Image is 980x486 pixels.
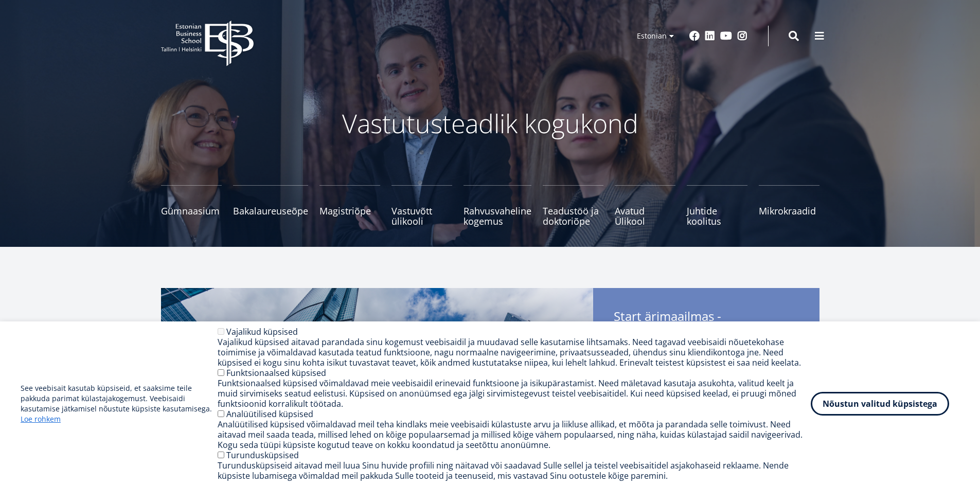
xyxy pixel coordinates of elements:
[218,108,763,139] p: Vastutusteadlik kogukond
[687,206,747,226] span: Juhtide koolitus
[21,414,61,424] a: Loe rohkem
[233,185,308,226] a: Bakalaureuseõpe
[737,31,747,41] a: Instagram
[161,206,222,216] span: Gümnaasium
[161,185,222,226] a: Gümnaasium
[161,288,593,483] img: Start arimaailmas
[319,206,380,216] span: Magistriõpe
[218,378,811,409] div: Funktsionaalsed küpsised võimaldavad meie veebisaidil erinevaid funktsioone ja isikupärastamist. ...
[391,206,452,226] span: Vastuvõtt ülikooli
[319,185,380,226] a: Magistriõpe
[233,206,308,216] span: Bakalaureuseõpe
[391,185,452,226] a: Vastuvõtt ülikooli
[689,31,700,41] a: Facebook
[464,206,531,226] span: Rahvusvaheline kogemus
[759,206,819,216] span: Mikrokraadid
[226,449,299,461] label: Turundusküpsised
[464,185,531,226] a: Rahvusvaheline kogemus
[614,309,799,343] span: Start ärimaailmas - [PERSON_NAME] oma
[720,31,732,41] a: Youtube
[705,31,715,41] a: Linkedin
[218,460,811,481] div: Turundusküpsiseid aitavad meil luua Sinu huvide profiili ning näitavad või saadavad Sulle sellel ...
[615,206,675,226] span: Avatud Ülikool
[543,206,603,226] span: Teadustöö ja doktoriõpe
[687,185,747,226] a: Juhtide koolitus
[615,185,675,226] a: Avatud Ülikool
[811,392,949,416] button: Nõustun valitud küpsistega
[226,408,313,420] label: Analüütilised küpsised
[759,185,819,226] a: Mikrokraadid
[543,185,603,226] a: Teadustöö ja doktoriõpe
[218,419,811,450] div: Analüütilised küpsised võimaldavad meil teha kindlaks meie veebisaidi külastuste arvu ja liikluse...
[218,337,811,368] div: Vajalikud küpsised aitavad parandada sinu kogemust veebisaidil ja muudavad selle kasutamise lihts...
[226,326,298,337] label: Vajalikud küpsised
[226,367,326,379] label: Funktsionaalsed küpsised
[21,383,218,424] p: See veebisait kasutab küpsiseid, et saaksime teile pakkuda parimat külastajakogemust. Veebisaidi ...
